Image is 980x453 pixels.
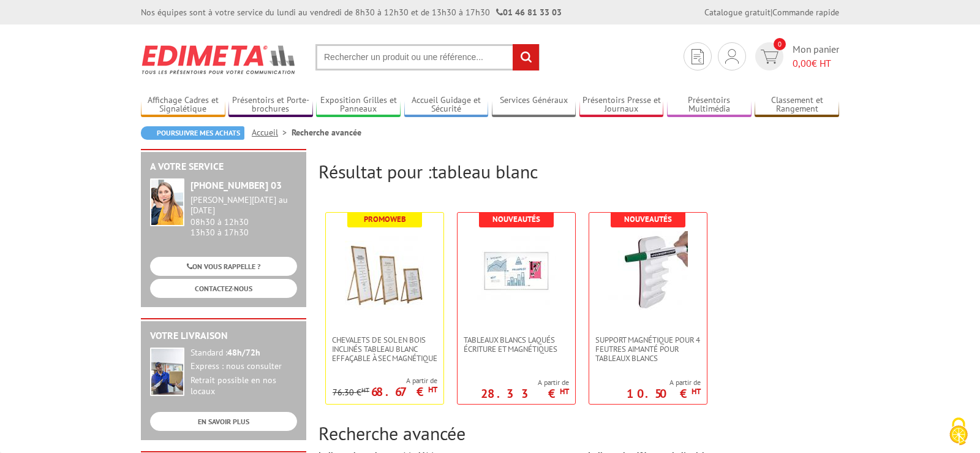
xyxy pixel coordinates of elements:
[432,159,538,183] span: tableau blanc
[190,348,297,359] div: Standard :
[667,95,752,115] a: Présentoirs Multimédia
[725,49,739,64] img: devis rapide
[560,386,569,397] sup: HT
[492,214,540,224] b: Nouveautés
[150,330,297,341] h2: Votre livraison
[492,95,576,115] a: Services Généraux
[704,6,839,18] div: |
[150,178,184,226] img: widget-service.jpg
[752,42,839,70] a: devis rapide 0 Mon panier 0,00€ HT
[793,42,839,70] span: Mon panier
[772,7,839,18] a: Commande rapide
[190,179,282,191] strong: [PHONE_NUMBER] 03
[316,95,401,115] a: Exposition Grilles et Panneaux
[793,56,839,70] span: € HT
[464,335,569,354] span: Tableaux blancs laqués écriture et magnétiques
[141,6,562,18] div: Nos équipes sont à votre service du lundi au vendredi de 8h30 à 12h30 et de 13h30 à 17h30
[496,7,562,18] strong: 01 46 81 33 03
[624,214,672,224] b: Nouveautés
[333,376,437,386] span: A partir de
[150,161,297,172] h2: A votre service
[326,335,443,363] a: Chevalets de sol en bois inclinés tableau blanc effaçable à sec magnétique
[704,7,771,18] a: Catalogue gratuit
[315,44,540,70] input: Rechercher un produit ou une référence...
[589,335,707,363] a: Support magnétique pour 4 feutres aimanté pour tableaux blancs
[190,195,297,237] div: 08h30 à 12h30 13h30 à 17h30
[228,95,313,115] a: Présentoirs et Porte-brochures
[190,195,297,216] div: [PERSON_NAME][DATE] au [DATE]
[292,126,361,139] li: Recherche avancée
[404,95,489,115] a: Accueil Guidage et Sécurité
[150,348,184,396] img: widget-livraison.jpg
[755,95,839,115] a: Classement et Rangement
[937,411,980,453] button: Cookies (fenêtre modale)
[318,161,839,181] h2: Résultat pour :
[190,361,297,372] div: Express : nous consulter
[458,335,575,354] a: Tableaux blancs laqués écriture et magnétiques
[141,37,297,82] img: Edimeta
[608,231,688,311] img: Support magnétique pour 4 feutres aimanté pour tableaux blancs
[481,390,569,397] p: 28.33 €
[579,95,664,115] a: Présentoirs Presse et Journaux
[227,347,260,358] strong: 48h/72h
[364,214,406,224] b: Promoweb
[595,335,701,363] span: Support magnétique pour 4 feutres aimanté pour tableaux blancs
[481,378,569,387] span: A partir de
[428,384,437,395] sup: HT
[150,257,297,276] a: ON VOUS RAPPELLE ?
[361,386,369,394] sup: HT
[627,390,701,397] p: 10.50 €
[150,412,297,431] a: EN SAVOIR PLUS
[774,38,786,50] span: 0
[345,231,424,311] img: Chevalets de sol en bois inclinés tableau blanc effaçable à sec magnétique
[333,388,369,397] p: 76.30 €
[332,335,437,363] span: Chevalets de sol en bois inclinés tableau blanc effaçable à sec magnétique
[477,231,556,311] img: Tableaux blancs laqués écriture et magnétiques
[318,423,839,443] h2: Recherche avancée
[627,378,701,387] span: A partir de
[692,386,701,397] sup: HT
[761,50,778,64] img: devis rapide
[141,126,244,140] a: Poursuivre mes achats
[943,416,974,447] img: Cookies (fenêtre modale)
[252,127,292,138] a: Accueil
[793,57,812,69] span: 0,00
[141,95,225,115] a: Affichage Cadres et Signalétique
[513,44,539,70] input: rechercher
[150,279,297,298] a: CONTACTEZ-NOUS
[190,375,297,397] div: Retrait possible en nos locaux
[692,49,704,64] img: devis rapide
[371,388,437,395] p: 68.67 €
